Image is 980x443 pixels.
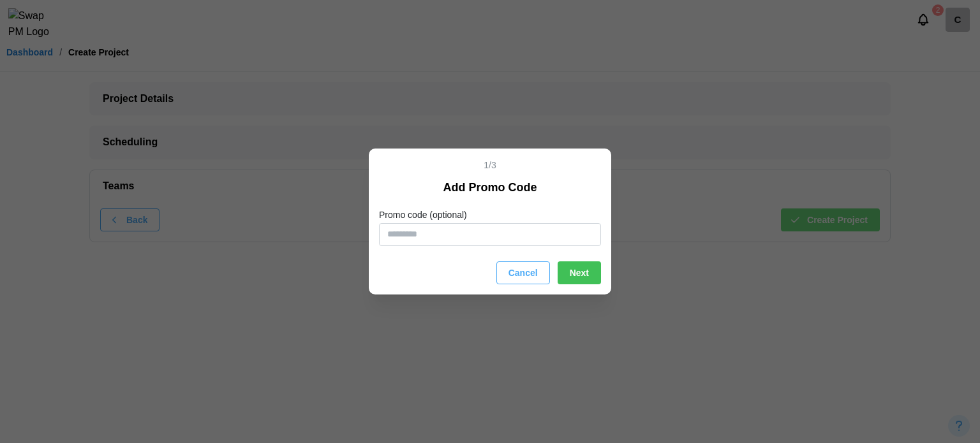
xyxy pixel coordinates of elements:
button: Cancel [496,261,550,284]
button: Next [558,261,601,284]
span: Next [570,262,589,284]
span: Cancel [509,262,538,284]
div: Add Promo Code [379,179,601,197]
label: Promo code (optional) [379,208,467,222]
div: 1 /3 [379,159,601,173]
